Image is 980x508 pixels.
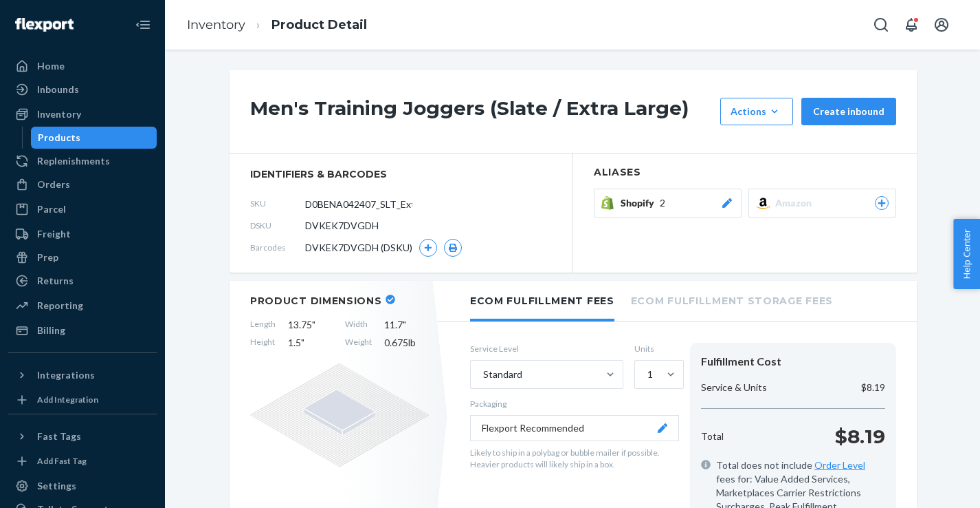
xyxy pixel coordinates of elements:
[8,453,157,469] a: Add Fast Tag
[646,368,647,381] input: 1
[470,415,679,441] button: Flexport Recommended
[305,241,412,255] span: DVKEK7DVGDH (DSKU)
[384,318,429,332] span: 11.7
[37,324,65,337] div: Billing
[250,336,276,350] span: Height
[403,319,406,330] span: "
[37,251,58,264] div: Prep
[631,281,833,319] li: Ecom Fulfillment Storage Fees
[867,11,895,39] button: Open Search Box
[8,103,157,125] a: Inventory
[37,299,83,313] div: Reporting
[37,274,74,288] div: Returns
[634,343,679,354] label: Units
[701,381,767,394] p: Service & Units
[647,368,653,381] div: 1
[37,178,70,191] div: Orders
[8,475,157,497] a: Settings
[835,423,885,450] p: $8.19
[470,343,623,354] label: Service Level
[250,242,305,253] span: Barcodes
[37,202,66,216] div: Parcel
[250,167,552,181] span: identifiers & barcodes
[801,98,896,125] button: Create inbound
[8,55,157,77] a: Home
[31,127,157,149] a: Products
[8,425,157,447] button: Fast Tags
[8,198,157,220] a: Parcel
[37,83,79,96] div: Inbounds
[15,18,74,32] img: Flexport logo
[271,17,367,32] a: Product Detail
[37,430,81,443] div: Fast Tags
[312,319,315,330] span: "
[37,368,95,382] div: Integrations
[701,354,885,370] div: Fulfillment Cost
[176,5,378,45] ol: breadcrumbs
[8,392,157,408] a: Add Integration
[305,219,379,233] span: DVKEK7DVGDH
[8,270,157,292] a: Returns
[8,223,157,245] a: Freight
[814,459,865,471] a: Order Level
[8,150,157,172] a: Replenishments
[250,220,305,231] span: DSKU
[483,368,522,381] div: Standard
[748,189,896,218] button: Amazon
[861,381,885,394] p: $8.19
[37,227,71,241] div: Freight
[621,196,660,210] span: Shopify
[288,336,333,350] span: 1.5
[470,398,679,410] p: Packaging
[470,281,614,321] li: Ecom Fulfillment Fees
[384,336,429,350] span: 0.675 lb
[8,173,157,195] a: Orders
[345,318,372,332] span: Width
[701,430,724,443] p: Total
[482,368,483,381] input: Standard
[898,11,925,39] button: Open notifications
[775,196,817,210] span: Amazon
[37,107,81,121] div: Inventory
[8,78,157,100] a: Inbounds
[8,295,157,317] a: Reporting
[38,131,80,145] div: Products
[37,59,65,73] div: Home
[37,455,87,467] div: Add Fast Tag
[250,318,276,332] span: Length
[720,98,793,125] button: Actions
[594,189,742,218] button: Shopify2
[345,336,372,350] span: Weight
[594,167,896,178] h2: Aliases
[8,364,157,386] button: Integrations
[37,154,110,168] div: Replenishments
[250,198,305,209] span: SKU
[928,11,955,39] button: Open account menu
[731,105,783,118] div: Actions
[37,479,76,493] div: Settings
[470,447,679,470] p: Likely to ship in a polybag or bubble mailer if possible. Heavier products will likely ship in a ...
[8,246,157,268] a: Prep
[187,17,245,32] a: Inventory
[37,394,98,405] div: Add Integration
[250,295,382,307] h2: Product Dimensions
[660,196,665,210] span: 2
[288,318,333,332] span: 13.75
[250,98,713,125] h1: Men's Training Joggers (Slate / Extra Large)
[301,337,304,348] span: "
[129,11,157,39] button: Close Navigation
[953,219,980,289] button: Help Center
[8,319,157,341] a: Billing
